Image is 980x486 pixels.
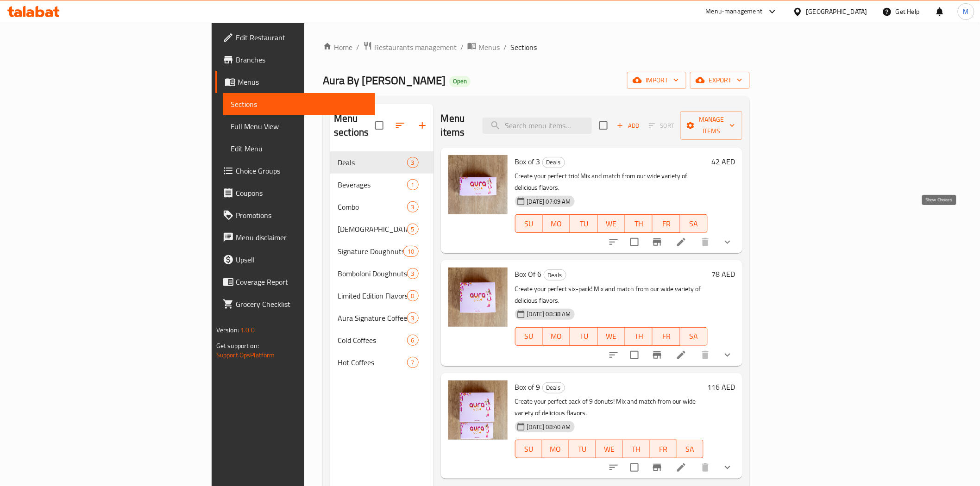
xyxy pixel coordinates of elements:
[806,6,867,17] div: [GEOGRAPHIC_DATA]
[408,269,418,278] span: 3
[523,310,575,318] span: [DATE] 08:38 AM
[542,382,565,393] div: Deals
[370,116,389,135] span: Select all sections
[656,330,676,343] span: FR
[596,440,623,458] button: WE
[236,254,368,265] span: Upsell
[547,330,566,343] span: MO
[543,214,570,233] button: MO
[515,327,543,346] button: SU
[510,42,537,53] span: Sections
[330,240,433,262] div: Signature Doughnuts10
[722,462,733,473] svg: Show Choices
[236,232,368,243] span: Menu disclaimer
[338,268,407,279] span: Bomboloni Doughnuts
[625,458,644,477] span: Select to update
[600,442,619,456] span: WE
[574,217,594,231] span: TU
[408,336,418,345] span: 6
[215,204,375,226] a: Promotions
[407,335,419,346] div: items
[677,440,704,458] button: SA
[223,115,375,137] a: Full Menu View
[407,201,419,212] div: items
[542,440,569,458] button: MO
[716,456,739,479] button: show more
[240,324,255,336] span: 1.0.0
[448,155,508,214] img: Box of 3
[236,299,368,310] span: Grocery Checklist
[625,232,644,252] span: Select to update
[338,290,407,301] span: Limited Edition Flavors
[627,442,646,456] span: TH
[676,349,687,361] a: Edit menu item
[323,70,446,91] span: Aura By [PERSON_NAME]
[215,49,375,71] a: Branches
[515,170,708,193] p: Create your perfect trio! Mix and match from our wide variety of delicious flavors.
[519,442,539,456] span: SU
[408,158,418,167] span: 3
[680,214,708,233] button: SA
[503,42,507,53] li: /
[408,358,418,367] span: 7
[602,217,622,231] span: WE
[625,214,653,233] button: TH
[598,327,625,346] button: WE
[519,217,539,231] span: SU
[646,344,668,366] button: Branch-specific-item
[338,246,403,257] span: Signature Doughnuts
[688,114,735,137] span: Manage items
[515,396,704,419] p: Create your perfect pack of 9 donuts! Mix and match from our wide variety of delicious flavors.
[603,344,625,366] button: sort-choices
[330,329,433,351] div: Cold Coffees6
[616,120,641,131] span: Add
[515,267,542,281] span: Box Of 6
[478,42,500,53] span: Menus
[338,157,407,168] span: Deals
[542,157,565,168] div: Deals
[408,203,418,212] span: 3
[338,224,407,235] span: [DEMOGRAPHIC_DATA] Milk Doughnuts
[441,112,471,139] h2: Menu items
[646,456,668,479] button: Branch-specific-item
[543,327,570,346] button: MO
[407,179,419,190] div: items
[407,224,419,235] div: items
[613,118,643,133] span: Add item
[602,330,622,343] span: WE
[407,312,419,324] div: items
[236,210,368,221] span: Promotions
[216,324,239,336] span: Version:
[706,6,763,17] div: Menu-management
[573,442,592,456] span: TU
[523,197,575,206] span: [DATE] 07:09 AM
[676,462,687,473] a: Edit menu item
[338,335,407,346] span: Cold Coffees
[483,118,592,134] input: search
[515,380,540,394] span: Box of 9
[625,345,644,365] span: Select to update
[694,344,716,366] button: delete
[408,181,418,189] span: 1
[646,231,668,253] button: Branch-specific-item
[404,247,418,256] span: 10
[407,357,419,368] div: items
[215,249,375,271] a: Upsell
[215,71,375,93] a: Menus
[515,283,708,306] p: Create your perfect six-pack! Mix and match from our wide variety of delicious flavors.
[711,268,735,280] h6: 78 AED
[330,307,433,329] div: Aura Signature Coffees3
[627,72,686,89] button: import
[684,217,704,231] span: SA
[634,75,679,86] span: import
[716,231,739,253] button: show more
[613,118,643,133] button: Add
[338,357,407,368] div: Hot Coffees
[215,182,375,204] a: Coupons
[236,32,368,43] span: Edit Restaurant
[338,201,407,212] span: Combo
[403,246,418,257] div: items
